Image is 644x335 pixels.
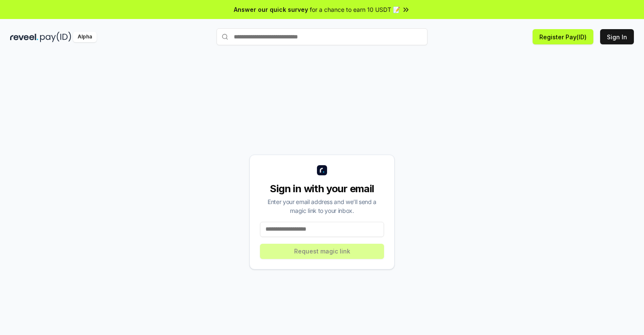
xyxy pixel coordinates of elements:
img: pay_id [40,32,71,42]
button: Sign In [600,29,634,44]
div: Sign in with your email [260,182,384,196]
img: logo_small [317,165,327,175]
button: Register Pay(ID) [533,29,593,44]
div: Alpha [73,32,97,42]
span: for a chance to earn 10 USDT 📝 [310,5,400,14]
img: reveel_dark [10,32,38,42]
div: Enter your email address and we’ll send a magic link to your inbox. [260,197,384,215]
span: Answer our quick survey [234,5,308,14]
